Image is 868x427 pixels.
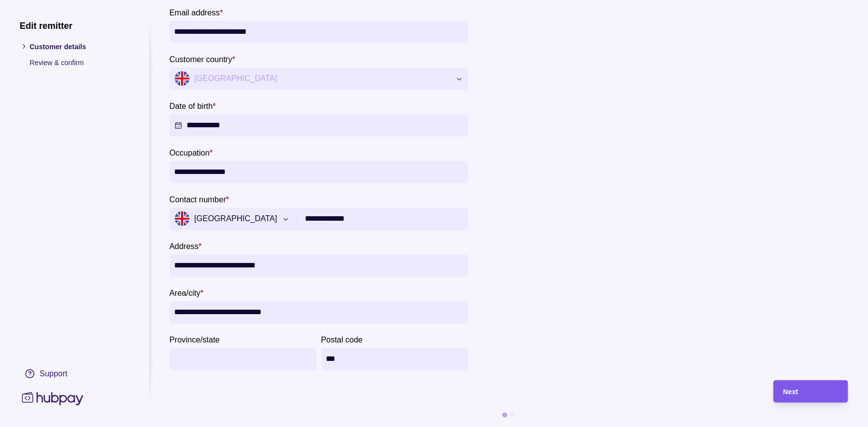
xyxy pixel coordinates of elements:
[321,333,363,345] label: Postal code
[175,301,463,323] input: Area/city
[175,254,463,276] input: Address
[30,41,129,52] p: Customer details
[170,240,202,252] label: Address
[170,99,216,111] label: Date of birth
[305,207,463,230] input: Contact number
[170,242,199,250] p: Address
[170,53,236,65] label: Customer country
[170,335,220,343] p: Province/state
[170,146,213,158] label: Occupation
[40,368,68,379] div: Support
[773,380,848,402] button: Next
[170,114,468,136] button: Date of birth
[170,333,220,345] label: Province/state
[170,55,232,63] p: Customer country
[20,363,129,384] a: Support
[170,195,226,203] p: Contact number
[783,388,798,396] span: Next
[175,161,463,183] input: Occupation
[321,335,363,343] p: Postal code
[170,148,210,157] p: Occupation
[170,8,220,16] p: Email address
[170,6,223,18] label: Email address
[326,347,463,370] input: Postal code
[170,288,200,297] p: Area/city
[175,347,311,370] input: Province/state
[170,286,203,298] label: Area/city
[30,57,129,68] p: Review & confirm
[170,193,229,205] label: Contact number
[170,101,213,110] p: Date of birth
[20,20,129,31] h1: Edit remitter
[175,20,463,43] input: Email address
